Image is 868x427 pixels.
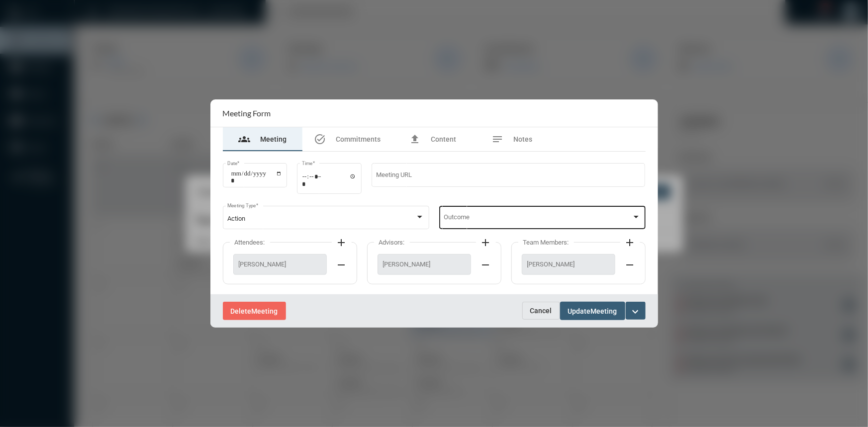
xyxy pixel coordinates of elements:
[480,237,492,249] mat-icon: add
[230,239,270,246] label: Attendees:
[223,108,271,118] h2: Meeting Form
[591,307,617,315] span: Meeting
[492,133,504,145] mat-icon: notes
[530,307,552,315] span: Cancel
[239,260,321,268] span: [PERSON_NAME]
[409,133,421,145] mat-icon: file_upload
[314,133,326,145] mat-icon: task_alt
[518,239,574,246] label: Team Members:
[336,237,348,249] mat-icon: add
[527,260,610,268] span: [PERSON_NAME]
[480,259,492,271] mat-icon: remove
[630,306,642,318] mat-icon: expand_more
[336,259,348,271] mat-icon: remove
[624,237,636,249] mat-icon: add
[260,135,287,143] span: Meeting
[560,302,625,320] button: UpdateMeeting
[374,239,410,246] label: Advisors:
[336,135,381,143] span: Commitments
[522,302,560,320] button: Cancel
[231,307,252,315] span: Delete
[568,307,591,315] span: Update
[227,215,245,222] span: Action
[238,133,250,145] mat-icon: groups
[431,135,456,143] span: Content
[624,259,636,271] mat-icon: remove
[383,260,466,268] span: [PERSON_NAME]
[514,135,533,143] span: Notes
[223,302,286,320] button: DeleteMeeting
[252,307,278,315] span: Meeting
